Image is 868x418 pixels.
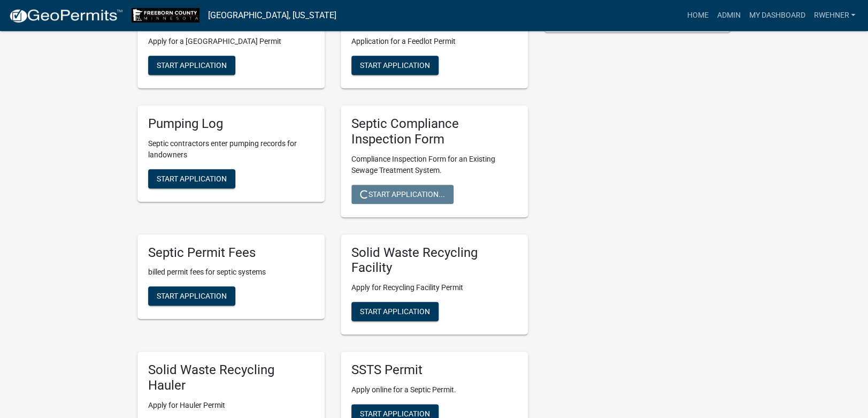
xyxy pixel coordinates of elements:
[351,185,454,204] button: Start Application...
[360,409,430,418] span: Start Application
[148,56,235,75] button: Start Application
[682,5,712,26] a: Home
[148,36,314,47] p: Apply for a [GEOGRAPHIC_DATA] Permit
[351,36,517,47] p: Application for a Feedlot Permit
[351,384,517,396] p: Apply online for a Septic Permit.
[208,6,336,25] a: [GEOGRAPHIC_DATA], [US_STATE]
[360,61,430,70] span: Start Application
[148,362,314,393] h5: Solid Waste Recycling Hauler
[148,267,314,278] p: billed permit fees for septic systems
[132,8,199,22] img: Freeborn County, Minnesota
[148,169,235,188] button: Start Application
[712,5,744,26] a: Admin
[148,245,314,261] h5: Septic Permit Fees
[351,154,517,176] p: Compliance Inspection Form for an Existing Sewage Treatment System.
[148,116,314,132] h5: Pumping Log
[351,302,439,321] button: Start Application
[351,116,517,147] h5: Septic Compliance Inspection Form
[809,5,859,26] a: rwehner
[360,307,430,316] span: Start Application
[360,189,445,198] span: Start Application...
[351,362,517,378] h5: SSTS Permit
[148,286,235,306] button: Start Application
[148,138,314,161] p: Septic contractors enter pumping records for landowners
[157,292,227,300] span: Start Application
[744,5,809,26] a: My Dashboard
[157,61,227,70] span: Start Application
[148,400,314,411] p: Apply for Hauler Permit
[351,282,517,293] p: Apply for Recycling Facility Permit
[351,56,439,75] button: Start Application
[157,174,227,183] span: Start Application
[351,245,517,276] h5: Solid Waste Recycling Facility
